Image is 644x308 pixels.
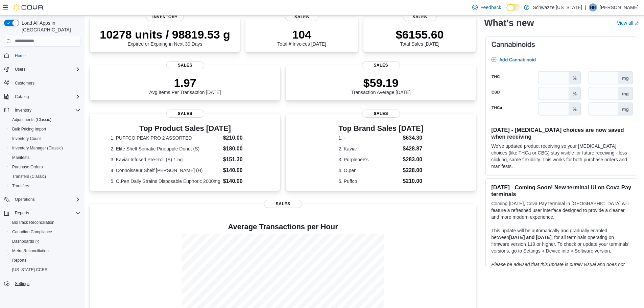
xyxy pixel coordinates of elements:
button: Canadian Compliance [7,227,83,237]
button: BioTrack Reconciliation [7,218,83,227]
span: Sales [285,13,319,21]
span: Reports [12,258,26,263]
span: Canadian Compliance [12,229,52,235]
span: Manifests [9,153,80,162]
button: Inventory [12,106,34,114]
a: Feedback [470,1,504,14]
dd: $228.00 [403,166,423,174]
h3: Top Product Sales [DATE] [111,124,260,133]
strong: [DATE] and [DATE] [509,235,551,240]
dt: 2. Kaviar [338,145,400,152]
span: Adjustments (Classic) [12,117,51,122]
span: Sales [166,61,204,69]
dd: $180.00 [223,145,260,153]
p: | [585,3,586,11]
span: Canadian Compliance [9,228,80,236]
button: Manifests [7,153,83,162]
a: Dashboards [7,237,83,246]
span: BioTrack Reconciliation [12,220,54,225]
a: Reports [9,256,29,264]
button: Catalog [1,92,83,101]
a: Bulk Pricing Import [9,125,49,133]
button: Inventory [1,105,83,115]
p: $59.19 [351,76,411,90]
span: Catalog [15,94,29,99]
span: Metrc Reconciliation [12,248,49,254]
p: This update will be automatically and gradually enabled between , for all terminals operating on ... [491,227,631,254]
span: Transfers [9,182,80,190]
span: Sales [362,110,400,118]
span: [US_STATE] CCRS [12,267,47,273]
div: Hannah Hall [589,3,597,11]
a: Manifests [9,153,32,162]
span: Load All Apps in [GEOGRAPHIC_DATA] [19,20,80,33]
span: Catalog [12,93,80,101]
div: Total Sales [DATE] [396,28,444,47]
span: Purchase Orders [12,164,43,170]
dt: 4. Connoisseur Shelf [PERSON_NAME] (H) [111,167,220,174]
span: Inventory Count [12,136,41,141]
span: Sales [362,61,400,69]
p: 104 [277,28,326,41]
button: Metrc Reconciliation [7,246,83,256]
dt: 3. Kaviar Infused Pre-Roll (S) 1.5g [111,156,220,163]
dt: 1. PUFFCO PEAK PRO 2 ASSORTED [111,135,220,141]
span: Users [12,65,80,73]
span: Feedback [480,4,501,11]
span: Bulk Pricing Import [9,125,80,133]
button: Operations [12,195,38,204]
a: Purchase Orders [9,163,46,171]
button: Users [1,65,83,74]
span: Customers [15,80,34,86]
span: Inventory [15,108,31,113]
dd: $210.00 [403,177,423,185]
a: Dashboards [9,237,42,245]
span: Dashboards [12,239,39,244]
span: Bulk Pricing Import [12,126,46,132]
dd: $151.30 [223,156,260,164]
span: Customers [12,79,80,87]
span: Metrc Reconciliation [9,247,80,255]
button: Bulk Pricing Import [7,124,83,134]
img: Cova [14,4,44,11]
button: [US_STATE] CCRS [7,265,83,275]
span: Reports [9,256,80,264]
div: Transaction Average [DATE] [351,76,411,95]
svg: External link [635,21,639,25]
button: Inventory Manager (Classic) [7,143,83,153]
button: Home [1,51,83,61]
span: Transfers (Classic) [12,174,46,179]
span: Settings [15,281,29,286]
div: Total # Invoices [DATE] [277,28,326,47]
span: Home [12,51,80,60]
a: BioTrack Reconciliation [9,218,57,227]
span: Reports [15,210,29,216]
span: Transfers [12,183,29,189]
button: Adjustments (Classic) [7,115,83,124]
nav: Complex example [4,48,80,306]
h3: Top Brand Sales [DATE] [338,124,423,133]
button: Inventory Count [7,134,83,143]
dd: $210.00 [223,134,260,142]
span: Settings [12,279,80,288]
a: Home [12,52,28,60]
h4: Average Transactions per Hour [95,223,471,231]
p: We've updated product receiving so your [MEDICAL_DATA] choices (like THCa or CBG) stay visible fo... [491,143,631,170]
button: Reports [12,209,32,217]
h3: [DATE] - Coming Soon! New terminal UI on Cova Pay terminals [491,184,631,197]
button: Operations [1,195,83,204]
span: HH [590,3,596,11]
dd: $140.00 [223,177,260,185]
span: Manifests [12,155,29,160]
span: Transfers (Classic) [9,172,80,181]
span: Sales [166,110,204,118]
button: Transfers (Classic) [7,172,83,181]
span: Operations [15,197,35,202]
dt: 5. O.Pen Daily Strains Disposable Euphoric 2000mg [111,178,220,185]
dd: $634.30 [403,134,423,142]
span: Operations [12,195,80,204]
dt: 2. Elite Shelf Somatic Pineapple Donut (S) [111,145,220,152]
span: Inventory [146,13,184,21]
a: Inventory Count [9,135,44,143]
